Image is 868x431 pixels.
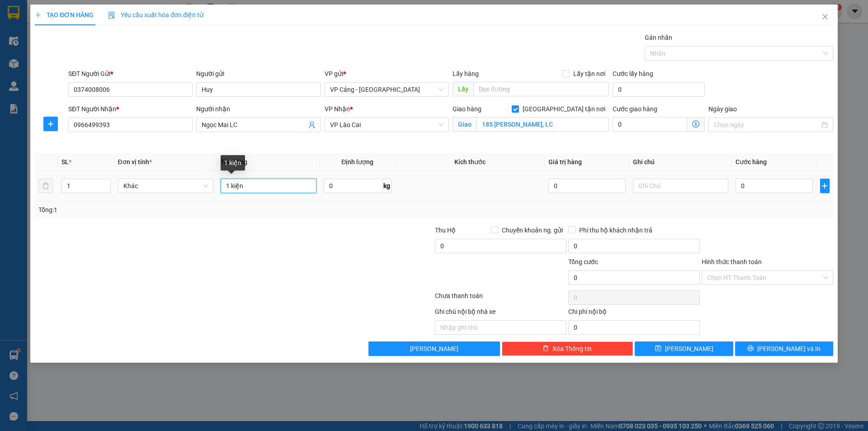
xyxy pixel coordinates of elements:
span: user-add [308,121,316,128]
span: dollar-circle [692,120,699,128]
button: save[PERSON_NAME] [635,341,733,356]
span: VP Cảng - [GEOGRAPHIC_DATA] [4,59,95,78]
span: Thu Hộ [435,227,456,234]
span: Lấy hàng [453,70,479,77]
span: Xóa Thông tin [552,344,592,354]
span: Chuyển khoản ng. gửi [498,225,566,235]
span: Phí thu hộ khách nhận trả [576,225,656,235]
input: 0 [548,179,625,193]
input: Ngày giao [714,120,819,130]
label: Hình thức thanh toán [702,258,762,265]
button: delete [38,179,53,193]
span: [PERSON_NAME] [410,344,458,354]
img: logo [5,14,40,48]
span: save [655,345,661,352]
span: VP nhận: [101,59,175,68]
div: Người nhận [196,104,321,114]
label: Cước giao hàng [613,105,657,113]
div: VP gửi [325,69,449,79]
label: Ngày giao [708,105,737,113]
span: VP Cảng - Hà Nội [330,83,443,96]
input: Dọc đường [473,82,609,96]
div: Chi phí nội bộ [568,307,700,320]
span: Cước hàng [736,158,767,166]
span: delete [542,345,549,352]
div: 1 kiện [221,155,245,171]
strong: VIỆT HIẾU LOGISTIC [55,7,142,17]
strong: TĐ chuyển phát: [59,30,103,37]
span: plus [821,182,829,189]
span: 10:25:21 [DATE] [73,46,124,54]
span: VP gửi: [4,59,95,78]
div: Người gửi [196,69,321,79]
label: Gán nhãn [645,34,672,41]
span: Định lượng [341,158,373,166]
input: VD: Bàn, Ghế [221,179,316,193]
input: Ghi Chú [633,179,729,193]
div: Ghi chú nội bộ nhà xe [435,307,566,320]
span: SL [61,158,69,166]
span: Lấy [453,82,473,96]
span: plus [35,12,41,18]
span: Giao hàng [453,105,481,113]
button: Close [812,5,838,30]
span: close [821,13,829,20]
strong: 02143888555, 0243777888 [84,30,138,44]
span: kg [382,179,392,193]
div: Tổng: 1 [38,205,335,215]
button: [PERSON_NAME] [368,341,500,356]
button: printer[PERSON_NAME] và In [735,341,833,356]
span: Yêu cầu xuất hóa đơn điện tử [108,11,203,19]
div: SĐT Người Nhận [68,104,193,114]
div: SĐT Người Gửi [68,69,193,79]
input: Cước giao hàng [613,117,687,132]
img: icon [108,12,115,19]
span: Kích thước [454,158,486,166]
label: Cước lấy hàng [613,70,653,77]
span: [PERSON_NAME] và In [757,344,821,354]
input: Nhập ghi chú [435,320,566,335]
span: Giao [453,117,476,132]
span: [GEOGRAPHIC_DATA] tận nơi [519,104,609,114]
span: printer [747,345,754,352]
th: Ghi chú [629,153,732,171]
span: VP Nhận [325,105,350,113]
strong: PHIẾU GỬI HÀNG [62,19,135,28]
span: Lấy tận nơi [570,69,609,79]
span: TẠO ĐƠN HÀNG [35,11,94,19]
input: Giao tận nơi [476,117,609,132]
span: Khác [123,179,208,193]
input: Cước lấy hàng [613,82,705,97]
span: Tổng cước [568,258,598,265]
span: VP Lào Cai [134,59,175,68]
button: plus [43,117,58,131]
span: VP Lào Cai [330,118,443,132]
span: Giá trị hàng [548,158,582,166]
div: Chưa thanh toán [434,291,567,307]
span: plus [44,120,57,128]
span: Đơn vị tính [118,158,152,166]
button: plus [820,179,830,193]
button: deleteXóa Thông tin [502,341,633,356]
span: [PERSON_NAME] [665,344,713,354]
